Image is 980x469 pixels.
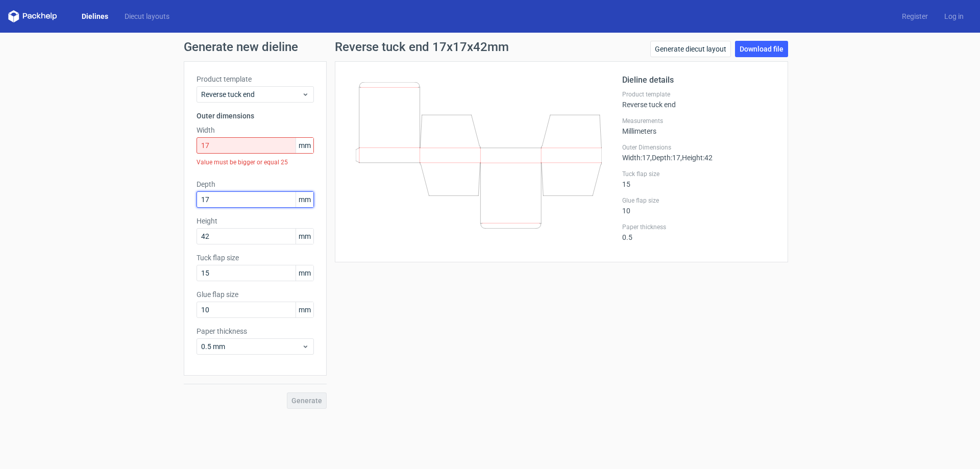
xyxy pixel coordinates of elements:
[116,11,178,21] a: Diecut layouts
[201,341,302,352] span: 0.5 mm
[296,138,313,153] span: mm
[296,192,313,207] span: mm
[197,216,314,226] label: Height
[201,89,302,100] span: Reverse tuck end
[296,229,313,244] span: mm
[184,41,796,53] h1: Generate new dieline
[622,154,650,162] span: Width : 17
[296,302,313,317] span: mm
[197,289,314,300] label: Glue flap size
[622,90,775,109] div: Reverse tuck end
[296,265,313,281] span: mm
[197,74,314,84] label: Product template
[197,179,314,189] label: Depth
[680,154,713,162] span: , Height : 42
[622,74,775,86] h2: Dieline details
[622,170,775,178] label: Tuck flap size
[622,90,775,98] label: Product template
[650,41,731,57] a: Generate diecut layout
[622,170,775,188] div: 15
[622,223,775,241] div: 0.5
[622,143,775,152] label: Outer Dimensions
[622,223,775,231] label: Paper thickness
[197,111,314,121] h3: Outer dimensions
[735,41,788,57] a: Download file
[622,196,775,215] div: 10
[622,196,775,205] label: Glue flap size
[622,117,775,135] div: Millimeters
[73,11,116,21] a: Dielines
[335,41,509,53] h1: Reverse tuck end 17x17x42mm
[936,11,972,21] a: Log in
[197,253,314,263] label: Tuck flap size
[197,326,314,336] label: Paper thickness
[622,117,775,125] label: Measurements
[197,125,314,135] label: Width
[894,11,936,21] a: Register
[197,154,314,171] div: Value must be bigger or equal 25
[650,154,680,162] span: , Depth : 17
